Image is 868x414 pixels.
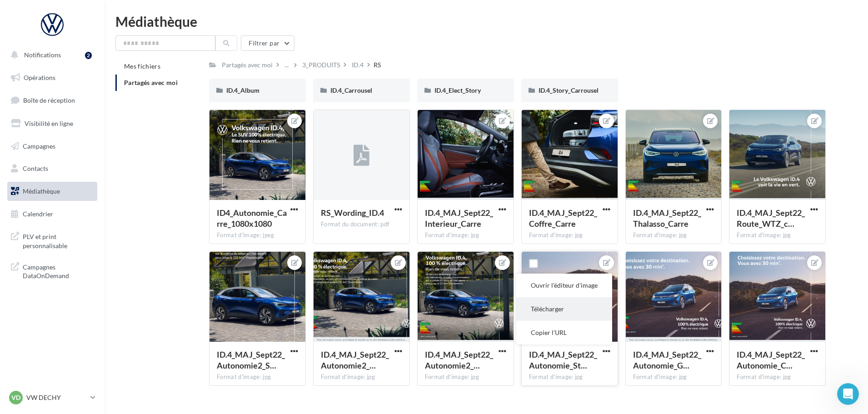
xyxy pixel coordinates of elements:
span: ID.4_MAJ_Sept22_Autonomie2_STORY [217,349,285,370]
span: Aide [157,306,171,313]
span: ID.4_MAJ_Sept22_Autonomie_Carre [737,349,805,370]
a: Opérations [5,68,99,87]
span: Mes fichiers [124,62,160,70]
span: PLV et print personnalisable [23,230,94,250]
span: ID.4_MAJ_Sept22_Autonomie2_Carre [425,349,493,370]
div: Format d'image: jpg [529,231,610,239]
span: ID.4_MAJ_Sept22_Interieur_Carre [425,208,493,229]
div: Format d'image: jpg [529,373,610,381]
div: 3_PRODUITS [302,60,340,70]
span: Partagés avec moi [124,79,178,86]
div: RS [374,60,381,70]
b: utiliser un profil Facebook et d'être administrateur [35,174,152,200]
span: ID.4_MAJ_Sept22_Thalasso_Carre [633,208,701,229]
a: Boîte de réception [5,90,99,110]
div: ... [283,59,290,71]
button: Conversations [73,284,109,320]
div: 👉 Pour Instagram, vous devez obligatoirement utiliser un ET le [35,211,158,249]
span: Visibilité en ligne [25,120,73,127]
span: Boîte de réception [23,96,75,104]
span: Médiathèque [23,187,60,195]
span: Contacts [23,165,48,172]
p: 3 étapes [9,120,37,129]
span: VD [11,393,20,402]
div: Format d'image: jpg [633,231,714,239]
div: ID.4 [352,60,364,70]
span: Calendrier [23,210,53,218]
div: Médiathèque [115,15,857,28]
a: Contacts [5,159,99,178]
h1: Tâches [74,4,109,20]
span: Tâches [115,306,140,313]
button: Tâches [109,284,145,320]
a: Calendrier [5,205,99,224]
span: ID4_Autonomie_Carre_1080x1080 [217,208,287,229]
span: ID.4_MAJ_Sept22_Autonomie2_GMB [321,349,389,370]
a: [EMAIL_ADDRESS][DOMAIN_NAME] [40,80,167,88]
span: ID.4_MAJ_Sept22_Autonomie_GMB [633,349,701,370]
span: ID.4_Album [226,86,259,94]
div: 2 [85,52,92,59]
div: Format d'image: jpg [737,231,818,239]
div: Format d'image: jpeg [217,231,298,239]
div: Format d'image: jpg [737,373,818,381]
a: Campagnes DataOnDemand [5,257,99,284]
span: ID.4_Story_Carrousel [539,86,599,94]
p: VW DECHY [26,393,87,402]
span: ID.4_MAJ_Sept22_Autonomie_Story [529,349,597,370]
span: ID.4_Carrousel [330,86,372,94]
button: Télécharger [516,297,612,321]
button: Copier l'URL [516,321,612,344]
span: Campagnes DataOnDemand [23,261,94,280]
div: Format d'image: jpg [425,373,506,381]
span: ID.4_Elect_Story [434,86,481,94]
div: ✔️ Toutes ces conditions sont réunies ? Commencez l'association depuis " " en cliquant sur " ". [35,259,158,316]
span: Actualités [39,306,70,313]
span: Campagnes [23,142,55,150]
iframe: Intercom live chat [837,383,859,405]
span: Accueil [7,306,30,313]
span: ID.4_MAJ_Sept22_Coffre_Carre [529,208,597,229]
div: Format d'image: jpg [425,231,506,239]
div: Partagés avec moi [222,60,273,70]
a: PLV et print personnalisable [5,227,99,254]
div: Service-Client de Digitaleo [59,98,141,107]
span: ID.4_MAJ_Sept22_Route_WTZ_carre [737,208,805,229]
img: Profile image for Service-Client [40,95,55,110]
a: Campagnes [5,137,99,156]
div: Débuter sur les Réseaux Sociaux [13,35,169,68]
a: Médiathèque [5,182,99,201]
p: Environ 8 minutes [115,120,173,129]
span: Notifications [24,51,61,59]
span: RS_Wording_ID.4 [321,208,384,218]
div: Format d'image: jpg [217,373,298,381]
button: Notifications 2 [5,45,95,65]
span: Conversations [74,306,120,313]
a: VD VW DECHY [7,389,97,406]
div: Associer Facebook à Digitaleo [35,158,154,167]
div: 👉 Assurez-vous d' de vos pages. [35,173,158,202]
button: Actualités [36,284,73,320]
button: Aide [145,284,182,320]
div: 1Associer Facebook à Digitaleo [17,155,165,170]
div: Fermer [160,4,176,20]
div: Format du document: pdf [321,220,402,229]
b: relier à votre page Facebook. [35,231,158,248]
a: Visibilité en ligne [5,114,99,133]
span: Opérations [24,74,55,81]
button: Filtrer par [241,35,294,51]
div: Suivez ce pas à pas et si besoin, écrivez-nous à [13,68,169,90]
b: Gérer mon compte > Réseaux sociaux> Comptes Facebook/Instagram [35,279,145,305]
div: Format d'image: jpg [633,373,714,381]
div: Format d'image: jpg [321,373,402,381]
button: Ouvrir l'éditeur d'image [516,274,612,297]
